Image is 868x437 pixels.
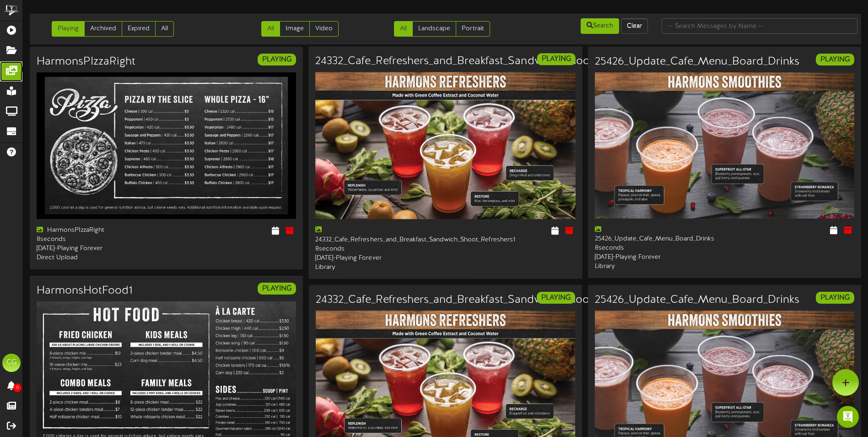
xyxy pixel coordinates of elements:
strong: PLAYING [541,294,571,302]
div: 8 seconds [315,244,438,253]
div: 8 seconds [37,235,160,244]
img: c0d62455-22e8-4cc1-a9dd-55e9b255f792.jpg [37,72,296,218]
div: [DATE] - Playing Forever [595,253,718,262]
div: 25426_Update_Cafe_Menu_Board_Drinks [595,225,718,244]
h3: 24332_Cafe_Refreshers_and_Breakfast_Sandwich_Shoot_Refreshers1 [316,294,655,306]
a: All [394,21,413,37]
a: Portrait [456,21,490,37]
strong: PLAYING [820,55,850,64]
a: Archived [84,21,122,37]
a: Landscape [412,21,456,37]
div: HarmonsPIzzaRight [37,226,160,235]
a: All [261,21,280,37]
strong: PLAYING [262,284,291,293]
div: Direct Upload [37,253,160,262]
img: 2b8fb7fb-fb15-4a3c-9300-a887d1559fbd.jpg [315,72,576,219]
button: Search [581,18,619,34]
a: All [155,21,174,37]
div: 8 seconds [595,244,718,253]
div: [DATE] - Playing Forever [37,244,160,253]
h3: 25426_Update_Cafe_Menu_Board_Drinks [595,294,799,306]
strong: PLAYING [820,294,850,302]
div: [DATE] - Playing Forever [315,253,438,262]
input: -- Search Messages by Name -- [662,18,857,34]
div: CG [2,354,21,372]
a: Expired [122,21,156,37]
div: Library [315,262,438,272]
strong: PLAYING [262,55,291,64]
a: Image [280,21,310,37]
div: 24332_Cafe_Refreshers_and_Breakfast_Sandwich_Shoot_Refreshers1 [315,226,438,244]
h3: HarmonsPIzzaRight [37,56,135,68]
h3: HarmonsHotFood1 [37,285,133,297]
strong: PLAYING [542,55,571,63]
span: 0 [13,383,22,392]
div: Open Intercom Messenger [837,406,859,428]
h3: 24332_Cafe_Refreshers_and_Breakfast_Sandwich_Shoot_Refreshers1 [315,55,655,67]
div: Library [595,262,718,271]
button: Clear [621,18,648,34]
h3: 25426_Update_Cafe_Menu_Board_Drinks [595,56,799,68]
a: Video [309,21,339,37]
img: be2a5499-de61-456c-9971-dc816f161140.jpg [595,72,854,218]
a: Playing [52,21,85,37]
